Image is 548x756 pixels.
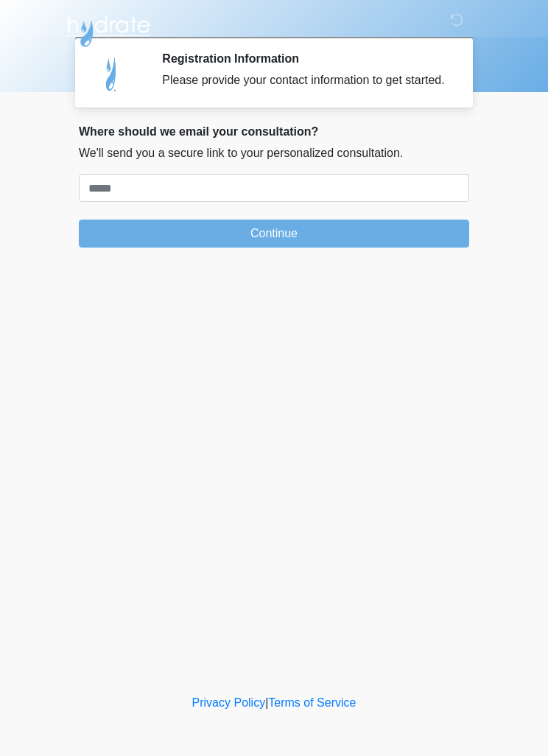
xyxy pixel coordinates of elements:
[64,11,152,48] img: Hydrate IV Bar - Scottsdale Logo
[268,696,356,709] a: Terms of Service
[90,52,134,96] img: Agent Avatar
[265,696,268,709] a: |
[79,125,469,139] h2: Where should we email your consultation?
[162,71,447,89] div: Please provide your contact information to get started.
[79,144,469,162] p: We'll send you a secure link to your personalized consultation.
[79,220,469,248] button: Continue
[192,696,266,709] a: Privacy Policy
